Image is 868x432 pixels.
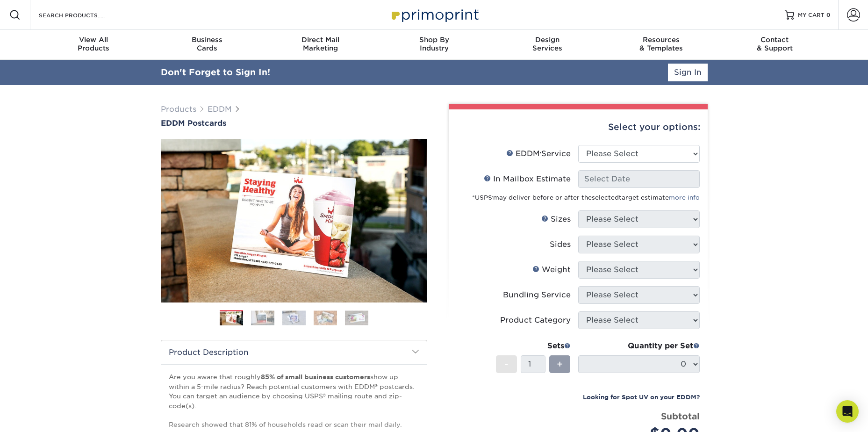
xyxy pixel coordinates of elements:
a: EDDM Postcards [161,119,427,128]
a: BusinessCards [150,30,264,60]
div: & Templates [604,36,718,52]
a: Shop ByIndustry [377,30,491,60]
span: + [557,357,563,371]
a: more info [669,194,700,201]
a: Direct MailMarketing [264,30,377,60]
span: Shop By [377,36,491,44]
strong: Subtotal [661,411,700,421]
div: Cards [150,36,264,52]
span: 0 [826,12,831,18]
div: Don't Forget to Sign In! [161,66,270,79]
div: Sides [550,239,571,250]
div: Sets [496,340,571,352]
span: Contact [718,36,832,44]
div: Industry [377,36,491,52]
div: Quantity per Set [578,340,700,352]
img: EDDM 03 [282,310,306,325]
span: selected [592,194,619,201]
div: Services [491,36,604,52]
span: MY CART [798,11,825,19]
img: EDDM 01 [220,310,243,327]
sup: ® [492,196,493,199]
img: EDDM 04 [314,310,337,325]
div: & Support [718,36,832,52]
span: Direct Mail [264,36,377,44]
h2: Product Description [161,340,427,364]
div: Select your options: [456,109,700,145]
input: Select Date [578,170,700,188]
a: Sign In [668,64,708,81]
div: Weight [532,264,571,275]
small: Looking for Spot UV on your EDDM? [583,394,700,401]
span: Design [491,36,604,44]
span: - [504,357,509,371]
div: Bundling Service [503,289,571,301]
small: *USPS may deliver before or after the target estimate [472,194,700,201]
div: EDDM Service [506,148,571,159]
a: View AllProducts [37,30,151,60]
span: EDDM Postcards [161,119,226,128]
a: Resources& Templates [604,30,718,60]
div: Product Category [500,315,571,326]
img: EDDM Postcards 01 [161,129,427,313]
a: Looking for Spot UV on your EDDM? [583,392,700,401]
div: Products [37,36,151,52]
span: Business [150,36,264,44]
span: Resources [604,36,718,44]
input: SEARCH PRODUCTS..... [38,9,129,21]
div: Marketing [264,36,377,52]
strong: 85% of small business customers [261,373,370,381]
a: DesignServices [491,30,604,60]
span: View All [37,36,151,44]
div: Open Intercom Messenger [836,400,859,423]
a: EDDM [208,105,232,114]
sup: ® [540,151,541,155]
a: Products [161,105,196,114]
div: Sizes [541,214,571,225]
img: EDDM 02 [251,310,274,325]
div: In Mailbox Estimate [484,173,571,185]
img: Primoprint [387,5,481,25]
a: Contact& Support [718,30,832,60]
img: EDDM 05 [345,310,368,325]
